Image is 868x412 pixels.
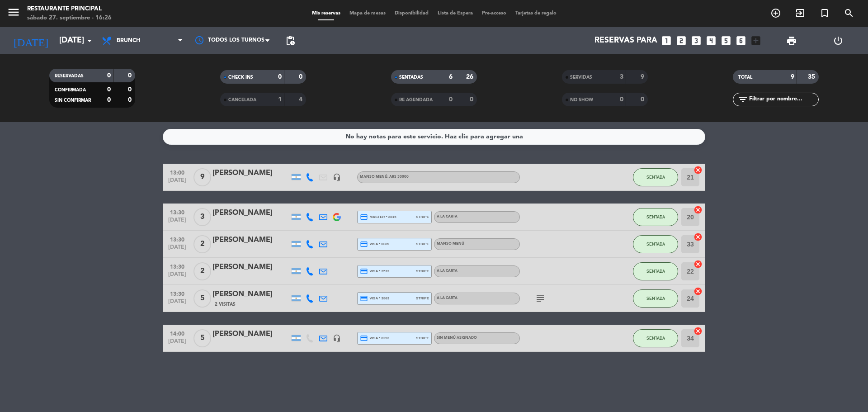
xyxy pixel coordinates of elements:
[646,336,665,341] span: SENTADA
[470,96,475,103] strong: 0
[399,75,423,80] span: SENTADAS
[193,168,211,186] span: 9
[166,244,189,255] span: [DATE]
[117,38,140,44] span: Brunch
[128,72,133,79] strong: 0
[107,97,111,103] strong: 0
[646,175,665,180] span: SENTADA
[570,98,593,102] span: NO SHOW
[690,35,702,47] i: looks_3
[449,74,453,80] strong: 6
[27,14,112,23] div: sábado 27. septiembre - 16:26
[390,11,433,16] span: Disponibilidad
[84,35,95,46] i: arrow_drop_down
[166,271,189,282] span: [DATE]
[193,289,211,308] span: 5
[735,35,747,47] i: looks_6
[107,86,111,93] strong: 0
[437,296,458,300] span: A LA CARTA
[193,262,211,280] span: 2
[646,214,665,219] span: SENTADA
[55,88,86,92] span: CONFIRMADA
[844,8,854,19] i: search
[360,294,368,303] i: credit_card
[7,5,20,22] button: menu
[360,334,368,342] i: credit_card
[693,166,703,175] i: cancel
[166,207,189,217] span: 13:30
[633,329,678,347] button: SENTADA
[307,11,345,16] span: Mis reservas
[416,241,429,247] span: stripe
[27,5,112,14] div: Restaurante Principal
[7,31,55,51] i: [DATE]
[212,234,289,246] div: [PERSON_NAME]
[55,98,91,103] span: SIN CONFIRMAR
[333,173,341,181] i: headset_mic
[437,242,464,246] span: MANSO MENÚ
[791,74,794,80] strong: 9
[633,289,678,308] button: SENTADA
[333,213,341,221] img: google-logo.png
[387,175,409,179] span: , ARS 30000
[819,8,830,19] i: turned_in_not
[693,260,703,269] i: cancel
[345,11,390,16] span: Mapa de mesas
[416,335,429,341] span: stripe
[299,96,304,103] strong: 4
[786,35,797,46] span: print
[212,207,289,219] div: [PERSON_NAME]
[660,35,672,47] i: looks_one
[416,214,429,220] span: stripe
[738,75,752,80] span: TOTAL
[437,269,458,273] span: A LA CARTA
[633,168,678,186] button: SENTADA
[212,261,289,273] div: [PERSON_NAME]
[360,294,389,303] span: visa * 3863
[646,296,665,301] span: SENTADA
[693,232,703,242] i: cancel
[128,97,133,103] strong: 0
[166,328,189,338] span: 14:00
[228,98,256,102] span: CANCELADA
[360,213,368,221] i: credit_card
[166,338,189,349] span: [DATE]
[641,74,646,80] strong: 9
[193,235,211,253] span: 2
[750,35,762,47] i: add_box
[360,175,409,179] span: MANSO MENÚ
[166,177,189,188] span: [DATE]
[212,289,289,300] div: [PERSON_NAME]
[399,98,433,102] span: RE AGENDADA
[477,11,511,16] span: Pre-acceso
[570,75,592,80] span: SERVIDAS
[345,132,523,142] div: No hay notas para este servicio. Haz clic para agregar una
[228,75,253,80] span: CHECK INS
[535,293,546,304] i: subject
[620,96,623,103] strong: 0
[360,334,389,342] span: visa * 0293
[299,74,304,80] strong: 0
[795,8,806,19] i: exit_to_app
[416,268,429,274] span: stripe
[166,167,189,177] span: 13:00
[166,234,189,244] span: 13:30
[278,74,282,80] strong: 0
[815,27,861,54] div: LOG OUT
[705,35,717,47] i: looks_4
[166,217,189,227] span: [DATE]
[511,11,561,16] span: Tarjetas de regalo
[646,269,665,274] span: SENTADA
[620,74,623,80] strong: 3
[360,240,368,248] i: credit_card
[633,262,678,280] button: SENTADA
[278,96,282,103] strong: 1
[193,208,211,226] span: 3
[107,72,111,79] strong: 0
[416,295,429,301] span: stripe
[193,329,211,347] span: 5
[166,288,189,298] span: 13:30
[633,235,678,253] button: SENTADA
[693,327,703,336] i: cancel
[166,298,189,309] span: [DATE]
